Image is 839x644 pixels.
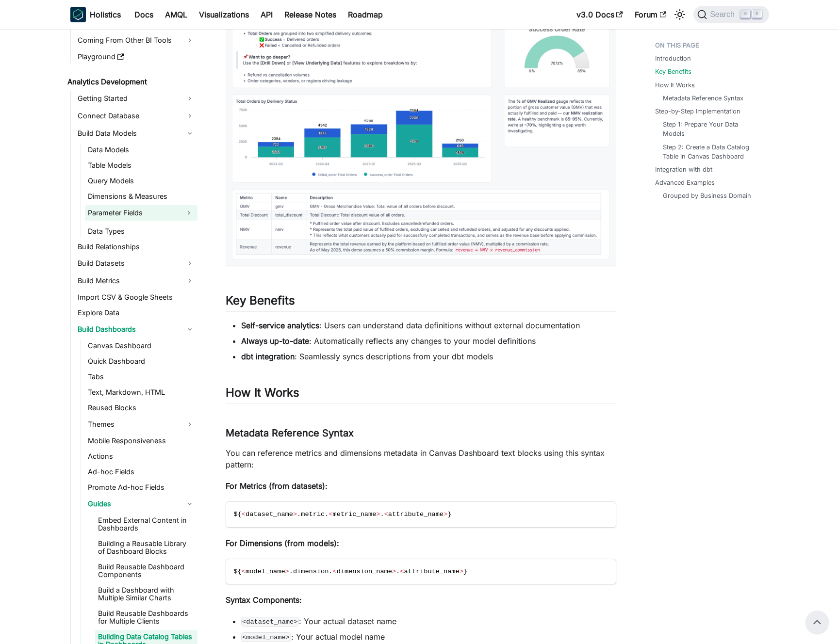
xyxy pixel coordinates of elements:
a: Text, Markdown, HTML [85,386,197,399]
a: Build a Dashboard with Multiple Similar Charts [95,583,197,605]
a: Dimensions & Measures [85,190,197,203]
a: Metadata Reference Syntax [663,94,743,103]
span: model_name [246,568,285,575]
strong: Always up-to-date [241,336,309,346]
h2: How It Works [226,386,616,404]
b: Holistics [90,9,121,20]
span: } [463,568,467,575]
a: Canvas Dashboard [85,339,197,353]
span: . [297,511,301,518]
a: AMQL [159,7,193,22]
a: Coming From Other BI Tools [75,32,197,48]
span: $ [234,568,238,575]
a: v3.0 Docs [571,7,629,22]
a: Mobile Responsiveness [85,434,197,448]
span: > [392,568,396,575]
a: Data Models [85,143,197,157]
kbd: ⌘ [740,10,750,18]
a: Build Datasets [75,256,197,271]
a: Themes [85,417,197,432]
button: Scroll back to top [806,611,829,634]
span: < [384,511,388,518]
span: > [460,568,463,575]
li: : Your actual dataset name [241,615,616,627]
span: attribute_name [404,568,459,575]
span: dataset_name [246,511,293,518]
span: { [238,511,242,518]
a: API [255,7,279,22]
a: Forum [629,7,672,22]
span: < [400,568,404,575]
a: Promote Ad-hoc Fields [85,481,197,494]
a: Build Metrics [75,273,197,289]
span: > [293,511,297,518]
a: Advanced Examples [655,178,715,187]
a: Docs [129,7,159,22]
a: Key Benefits [655,67,691,76]
a: Embed External Content in Dashboards [95,514,197,535]
span: dimension [293,568,329,575]
span: $ [234,511,238,518]
a: Step-by-Step Implementation [655,107,740,116]
code: <model_name> [241,632,291,642]
a: Parameter Fields [85,205,180,221]
button: Expand sidebar category 'Parameter Fields' [180,205,197,221]
li: : Your actual model name [241,631,616,643]
strong: For Metrics (from datasets): [226,481,328,491]
a: Build Data Models [75,126,197,141]
a: Analytics Development [65,75,197,89]
a: Getting Started [75,91,197,106]
li: : Seamlessly syncs descriptions from your dbt models [241,351,616,362]
img: Holistics [70,7,86,22]
span: } [447,511,451,518]
span: . [329,568,332,575]
a: Ad-hoc Fields [85,465,197,479]
button: Switch between dark and light mode (currently light mode) [672,7,688,22]
a: Reused Blocks [85,401,197,415]
a: Build Dashboards [75,322,197,337]
span: < [329,511,332,518]
a: Step 2: Create a Data Catalog Table in Canvas Dashboard [663,143,759,161]
a: Build Relationships [75,240,197,254]
a: Release Notes [279,7,342,22]
span: . [396,568,400,575]
code: <dataset_name> [241,617,299,627]
span: dimension_name [337,568,392,575]
a: Explore Data [75,306,197,320]
a: Connect Database [75,108,197,124]
kbd: K [752,10,762,18]
span: . [325,511,329,518]
a: How It Works [655,80,695,90]
a: HolisticsHolistics [70,7,121,22]
span: Search [707,10,740,19]
a: Introduction [655,54,691,63]
span: . [289,568,293,575]
strong: Syntax Components: [226,595,302,605]
a: Playground [75,50,197,64]
span: attribute_name [388,511,444,518]
a: Quick Dashboard [85,354,197,368]
span: . [380,511,384,518]
a: Visualizations [193,7,255,22]
span: > [444,511,447,518]
a: Grouped by Business Domain [663,191,751,200]
a: Step 1: Prepare Your Data Models [663,120,759,138]
strong: dbt integration [241,352,295,361]
a: Table Models [85,159,197,172]
span: > [376,511,380,518]
a: Actions [85,450,197,463]
span: < [242,511,246,518]
h3: Metadata Reference Syntax [226,427,616,439]
a: Tabs [85,370,197,384]
span: { [238,568,242,575]
img: Dashboard with Data Catalog [226,0,616,267]
a: Build Reusable Dashboards for Multiple Clients [95,607,197,628]
strong: Self-service analytics [241,321,319,330]
span: < [242,568,246,575]
a: Query Models [85,174,197,188]
nav: Docs sidebar [61,29,206,644]
a: Data Types [85,225,197,238]
p: You can reference metrics and dimensions metadata in Canvas Dashboard text blocks using this synt... [226,447,616,470]
button: Search (Command+K) [693,6,769,23]
a: Import CSV & Google Sheets [75,290,197,304]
